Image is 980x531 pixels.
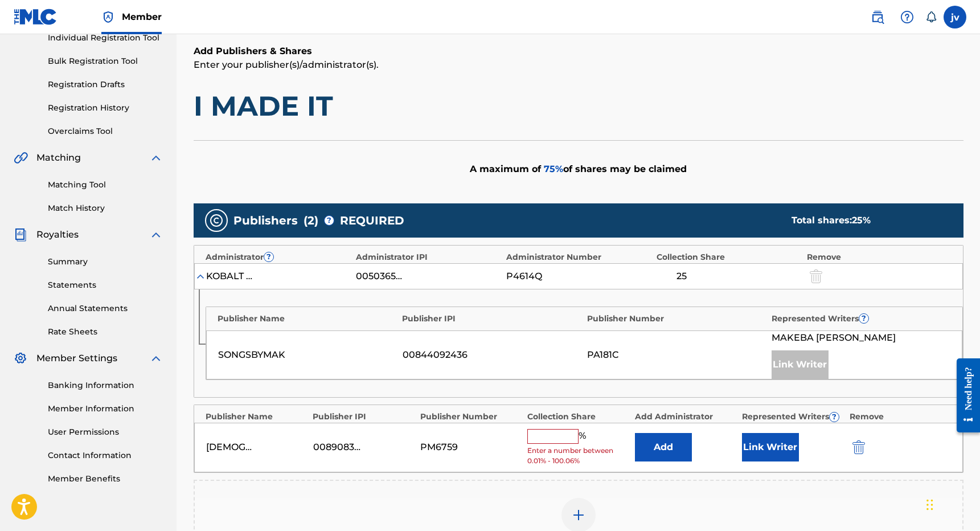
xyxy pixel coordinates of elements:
a: Summary [48,256,163,268]
a: Member Information [48,403,163,415]
a: Banking Information [48,379,163,391]
img: MLC Logo [14,9,58,25]
div: A maximum of of shares may be claimed [194,140,963,198]
div: Publisher Number [587,313,766,325]
div: Publisher IPI [402,313,581,325]
a: Public Search [866,6,889,28]
div: Publisher IPI [313,411,415,423]
span: ? [859,314,868,323]
span: 75 % [544,164,563,174]
img: 12a2ab48e56ec057fbd8.svg [852,440,865,454]
img: expand [149,228,163,242]
div: Publisher Name [206,411,307,423]
span: Member Settings [36,352,117,365]
a: Individual Registration Tool [48,32,163,44]
span: ? [325,216,334,225]
a: Member Benefits [48,473,163,485]
span: Member [122,10,162,23]
div: Publisher Name [218,313,397,325]
div: Represented Writers [772,313,951,325]
h6: Add Publishers & Shares [194,44,963,58]
iframe: Resource Center [948,346,980,444]
a: Contact Information [48,450,163,461]
a: Overclaims Tool [48,125,163,137]
h1: I MADE IT [194,89,963,123]
a: Statements [48,279,163,291]
img: Member Settings [14,352,27,365]
a: Matching Tool [48,179,163,191]
div: Drag [926,488,933,522]
span: Matching [36,151,81,165]
img: expand [149,151,163,165]
iframe: Chat Widget [923,476,980,531]
button: Link Writer [742,433,799,461]
a: Registration History [48,102,163,114]
span: Publishers [233,212,298,229]
div: Represented Writers [742,411,844,423]
a: Bulk Registration Tool [48,55,163,67]
div: 00844092436 [403,348,581,362]
a: Registration Drafts [48,79,163,91]
a: Rate Sheets [48,326,163,338]
span: MAKEBA [PERSON_NAME] [772,331,896,345]
div: Publisher Number [420,411,522,423]
div: SONGSBYMAK [218,348,397,362]
span: % [579,429,589,444]
div: Administrator Number [506,251,651,263]
button: Add [635,433,692,461]
div: Notifications [925,11,937,23]
span: Royalties [36,228,79,242]
img: Matching [14,151,28,165]
img: Top Rightsholder [101,10,115,24]
div: PA181C [587,348,766,362]
div: Remove [850,411,952,423]
div: User Menu [944,6,966,28]
span: 25 % [852,215,871,226]
img: expand [149,352,163,365]
span: ( 2 ) [304,212,318,229]
a: User Permissions [48,426,163,438]
img: publishers [210,214,223,227]
span: REQUIRED [340,212,404,229]
img: expand-cell-toggle [195,271,206,282]
div: Remove [807,251,952,263]
img: search [871,10,884,24]
span: ? [264,252,273,262]
span: Enter a number between 0.01% - 100.06% [527,446,629,466]
span: ? [830,412,839,422]
div: Administrator [206,251,350,263]
img: Royalties [14,228,27,242]
img: add [572,508,585,522]
img: help [900,10,914,24]
div: Collection Share [657,251,801,263]
p: Enter your publisher(s)/administrator(s). [194,58,963,72]
div: Add Administrator [635,411,737,423]
div: Collection Share [527,411,629,423]
a: Match History [48,202,163,214]
div: Administrator IPI [356,251,501,263]
a: Annual Statements [48,303,163,314]
div: Help [896,6,919,28]
div: Total shares: [792,214,941,227]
